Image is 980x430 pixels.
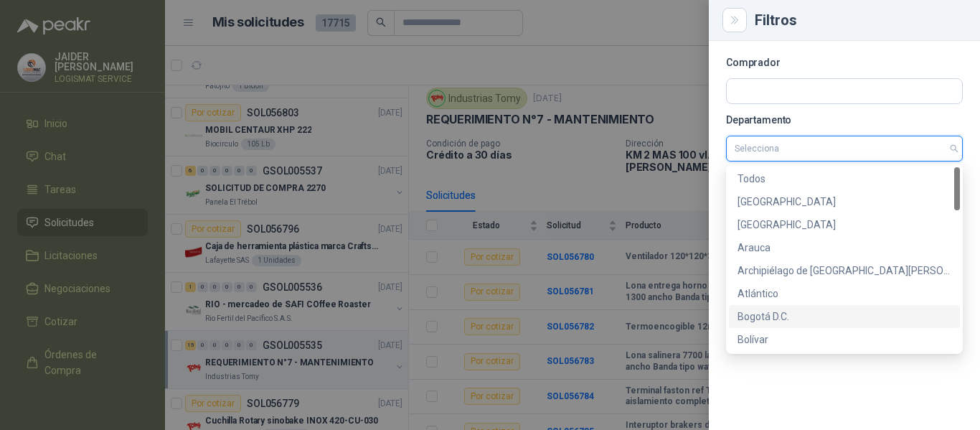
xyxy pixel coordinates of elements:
[738,332,951,347] div: Bolívar
[738,194,951,210] div: [GEOGRAPHIC_DATA]
[738,171,951,187] div: Todos
[729,305,960,328] div: Bogotá D.C.
[729,167,960,190] div: Todos
[729,236,960,259] div: Arauca
[726,11,743,29] button: Close
[726,116,963,124] p: Departamento
[755,13,963,27] div: Filtros
[729,282,960,305] div: Atlántico
[738,240,951,256] div: Arauca
[729,328,960,351] div: Bolívar
[738,217,951,233] div: [GEOGRAPHIC_DATA]
[729,190,960,213] div: Amazonas
[738,286,951,302] div: Atlántico
[729,259,960,282] div: Archipiélago de San Andrés, Providencia y Santa Catalina
[729,213,960,236] div: Antioquia
[738,263,951,279] div: Archipiélago de [GEOGRAPHIC_DATA][PERSON_NAME], Providencia y [GEOGRAPHIC_DATA][PERSON_NAME]
[726,58,963,67] p: Comprador
[738,309,951,324] div: Bogotá D.C.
